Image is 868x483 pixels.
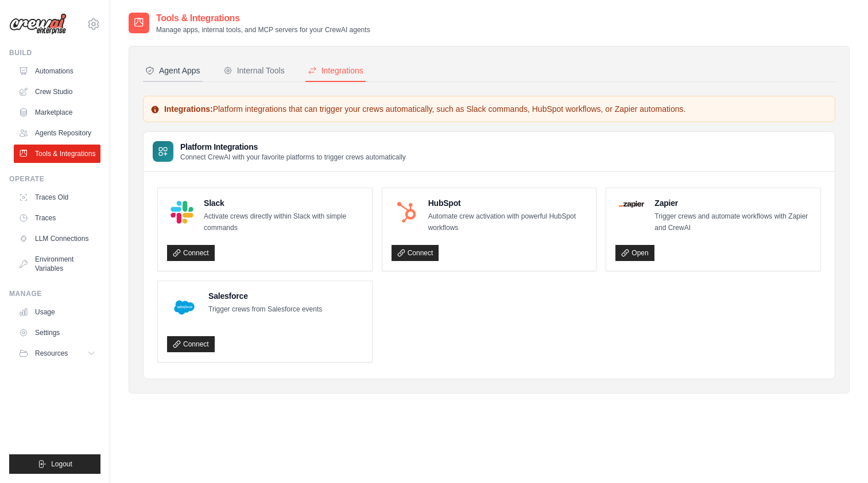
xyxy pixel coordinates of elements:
[392,245,439,261] a: Connect
[14,303,100,321] a: Usage
[14,83,100,101] a: Crew Studio
[180,141,406,153] h3: Platform Integrations
[223,65,285,76] div: Internal Tools
[204,211,363,233] p: Activate crews directly within Slack with simple commands
[14,209,100,227] a: Traces
[9,289,100,298] div: Manage
[9,174,100,184] div: Operate
[180,153,406,162] p: Connect CrewAI with your favorite platforms to trigger crews automatically
[14,145,100,163] a: Tools & Integrations
[14,62,100,80] a: Automations
[156,25,370,34] p: Manage apps, internal tools, and MCP servers for your CrewAI agents
[145,65,200,76] div: Agent Apps
[156,11,370,25] h2: Tools & Integrations
[428,197,587,209] h4: HubSpot
[14,344,100,363] button: Resources
[35,349,68,358] span: Resources
[9,13,67,35] img: Logo
[167,245,215,261] a: Connect
[428,211,587,233] p: Automate crew activation with powerful HubSpot workflows
[51,459,72,469] span: Logout
[208,304,322,315] p: Trigger crews from Salesforce events
[208,290,322,302] h4: Salesforce
[9,48,100,57] div: Build
[14,188,100,207] a: Traces Old
[164,104,213,114] strong: Integrations:
[9,454,100,474] button: Logout
[619,201,644,208] img: Zapier Logo
[14,324,100,342] a: Settings
[14,250,100,278] a: Environment Variables
[221,60,287,82] button: Internal Tools
[170,294,198,321] img: Salesforce Logo
[395,201,418,224] img: HubSpot Logo
[14,103,100,122] a: Marketplace
[308,65,363,76] div: Integrations
[204,197,363,209] h4: Slack
[14,124,100,142] a: Agents Repository
[167,336,215,352] a: Connect
[654,211,811,233] p: Trigger crews and automate workflows with Zapier and CrewAI
[615,245,654,261] a: Open
[305,60,366,82] button: Integrations
[654,197,811,209] h4: Zapier
[143,60,203,82] button: Agent Apps
[170,201,193,224] img: Slack Logo
[150,103,828,115] p: Platform integrations that can trigger your crews automatically, such as Slack commands, HubSpot ...
[14,229,100,248] a: LLM Connections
